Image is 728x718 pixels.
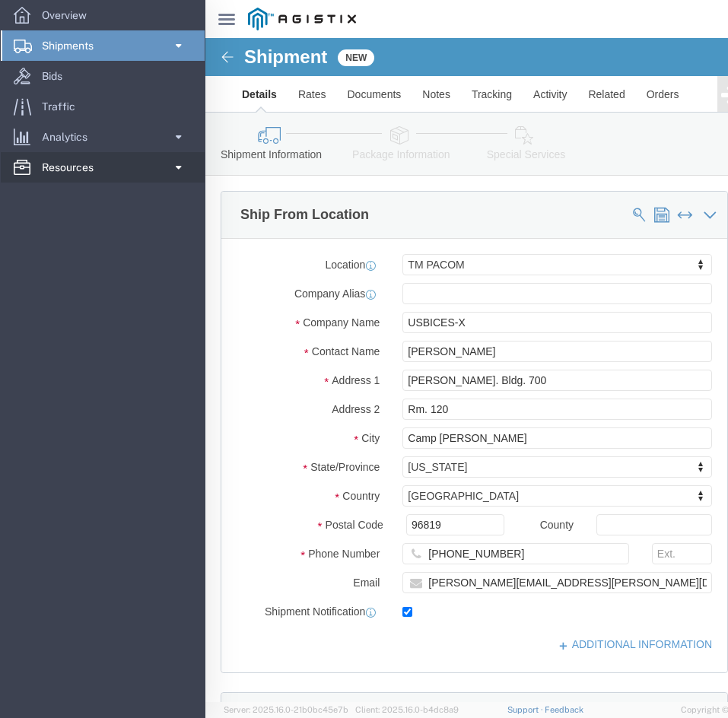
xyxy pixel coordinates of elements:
a: Analytics [1,122,205,152]
a: Support [507,705,545,714]
a: Resources [1,152,205,183]
span: Server: 2025.16.0-21b0bc45e7b [224,705,348,714]
span: Traffic [42,91,86,122]
span: Shipments [42,30,104,61]
span: Analytics [42,122,98,152]
span: Client: 2025.16.0-b4dc8a9 [355,705,459,714]
a: Bids [1,61,205,91]
span: Bids [42,61,73,91]
a: Shipments [1,30,205,61]
a: Traffic [1,91,205,122]
a: Feedback [545,705,583,714]
span: Resources [42,152,104,183]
